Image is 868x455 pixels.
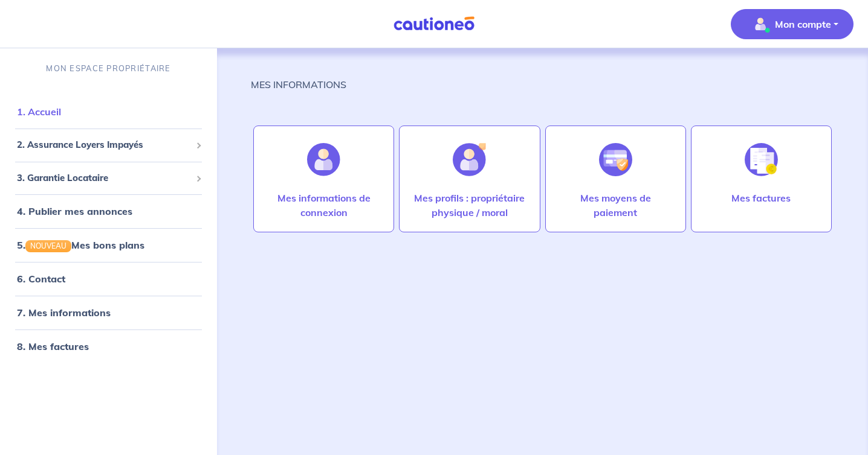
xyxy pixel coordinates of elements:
div: 2. Assurance Loyers Impayés [5,133,212,157]
p: MON ESPACE PROPRIÉTAIRE [46,63,170,74]
div: 5.NOUVEAUMes bons plans [5,233,212,257]
img: illu_account.svg [307,143,340,176]
div: 4. Publier mes annonces [5,199,212,223]
img: illu_account_valid_menu.svg [751,14,770,34]
span: 3. Garantie Locataire [17,171,191,185]
p: MES INFORMATIONS [251,77,346,92]
div: 8. Mes factures [5,334,212,358]
a: 6. Contact [17,273,65,285]
a: 4. Publier mes annonces [17,205,132,217]
img: illu_invoice.svg [745,143,778,176]
img: illu_credit_card_no_anim.svg [599,143,632,176]
img: Cautioneo [389,16,479,31]
a: 8. Mes factures [17,340,89,352]
img: illu_account_add.svg [453,143,486,176]
div: 6. Contact [5,267,212,291]
span: 2. Assurance Loyers Impayés [17,138,191,152]
div: 1. Accueil [5,100,212,124]
p: Mes moyens de paiement [558,191,673,220]
div: 7. Mes informations [5,301,212,325]
a: 1. Accueil [17,106,61,118]
p: Mon compte [775,17,831,31]
p: Mes profils : propriétaire physique / moral [412,191,527,220]
p: Mes informations de connexion [266,191,381,220]
div: 3. Garantie Locataire [5,167,212,190]
a: 7. Mes informations [17,307,111,319]
button: illu_account_valid_menu.svgMon compte [731,9,853,39]
a: 5.NOUVEAUMes bons plans [17,239,144,251]
p: Mes factures [731,191,791,205]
